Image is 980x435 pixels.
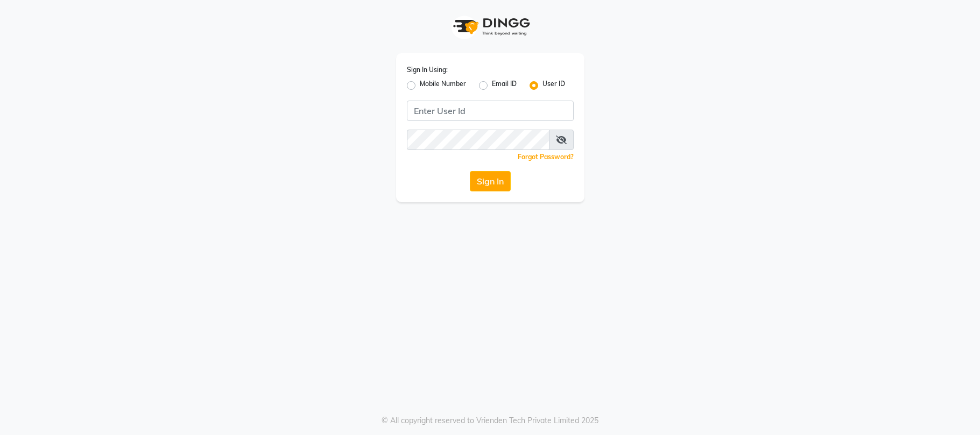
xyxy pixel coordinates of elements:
img: logo1.svg [447,11,533,42]
label: Mobile Number [420,79,466,92]
label: Sign In Using: [407,65,448,75]
input: Username [407,130,549,150]
a: Forgot Password? [518,153,574,161]
label: User ID [542,79,565,92]
label: Email ID [492,79,517,92]
button: Sign In [470,171,511,191]
input: Username [407,101,574,121]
